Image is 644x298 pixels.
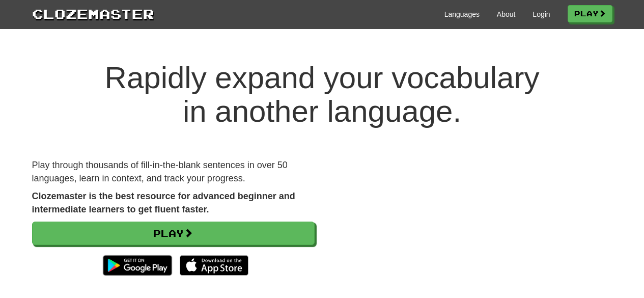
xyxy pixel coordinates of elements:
strong: Clozemaster is the best resource for advanced beginner and intermediate learners to get fluent fa... [32,191,295,214]
img: Download_on_the_App_Store_Badge_US-UK_135x40-25178aeef6eb6b83b96f5f2d004eda3bffbb37122de64afbaef7... [180,255,248,276]
a: Clozemaster [32,4,154,23]
a: Languages [444,9,480,19]
a: Play [32,222,315,245]
a: Play [568,5,612,22]
p: Play through thousands of fill-in-the-blank sentences in over 50 languages, learn in context, and... [32,159,315,185]
img: Get it on Google Play [98,250,177,281]
a: Login [533,9,550,19]
a: About [497,9,516,19]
